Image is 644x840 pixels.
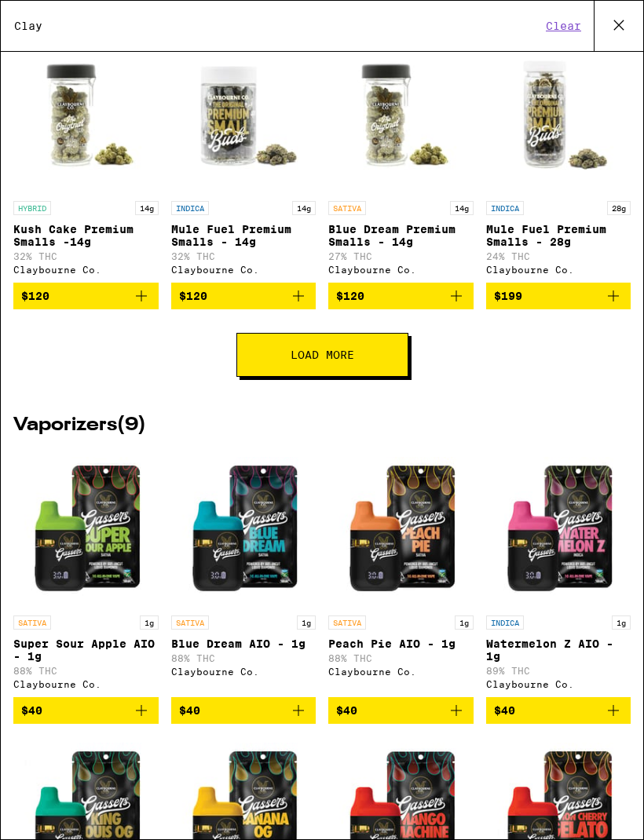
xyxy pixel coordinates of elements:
[328,653,474,663] p: 88% THC
[171,223,317,248] p: Mule Fuel Premium Smalls - 14g
[612,615,631,630] p: 1g
[179,704,200,717] span: $40
[328,697,474,724] button: Add to bag
[450,201,474,215] p: 14g
[486,36,631,193] img: Claybourne Co. - Mule Fuel Premium Smalls - 28g
[486,637,631,663] p: Watermelon Z AIO - 1g
[291,349,354,360] span: Load More
[486,615,524,630] p: INDICA
[13,36,159,283] a: Open page for Kush Cake Premium Smalls -14g from Claybourne Co.
[297,615,316,630] p: 1g
[486,201,524,215] p: INDICA
[21,290,49,302] span: $120
[171,201,209,215] p: INDICA
[171,451,317,608] img: Claybourne Co. - Blue Dream AIO - 1g
[13,19,541,33] input: Search for products & categories
[486,697,631,724] button: Add to bag
[13,201,51,215] p: HYBRID
[328,637,474,650] p: Peach Pie AIO - 1g
[486,451,631,697] a: Open page for Watermelon Z AIO - 1g from Claybourne Co.
[455,615,474,630] p: 1g
[486,666,631,676] p: 89% THC
[21,704,42,717] span: $40
[336,704,357,717] span: $40
[13,416,631,435] h2: Vaporizers ( 9 )
[171,667,317,677] div: Claybourne Co.
[171,451,317,697] a: Open page for Blue Dream AIO - 1g from Claybourne Co.
[328,283,474,309] button: Add to bag
[486,265,631,275] div: Claybourne Co.
[135,201,159,215] p: 14g
[328,265,474,275] div: Claybourne Co.
[13,697,159,724] button: Add to bag
[13,265,159,275] div: Claybourne Co.
[13,251,159,261] p: 32% THC
[494,290,522,302] span: $199
[236,333,408,377] button: Load More
[486,679,631,689] div: Claybourne Co.
[171,283,317,309] button: Add to bag
[292,201,316,215] p: 14g
[494,704,515,717] span: $40
[171,697,317,724] button: Add to bag
[328,451,474,697] a: Open page for Peach Pie AIO - 1g from Claybourne Co.
[486,451,631,608] img: Claybourne Co. - Watermelon Z AIO - 1g
[13,451,159,697] a: Open page for Super Sour Apple AIO - 1g from Claybourne Co.
[486,283,631,309] button: Add to bag
[9,11,113,24] span: Hi. Need any help?
[13,637,159,663] p: Super Sour Apple AIO - 1g
[328,451,474,608] img: Claybourne Co. - Peach Pie AIO - 1g
[486,36,631,283] a: Open page for Mule Fuel Premium Smalls - 28g from Claybourne Co.
[328,36,474,193] img: Claybourne Co. - Blue Dream Premium Smalls - 14g
[328,36,474,283] a: Open page for Blue Dream Premium Smalls - 14g from Claybourne Co.
[328,201,366,215] p: SATIVA
[171,36,317,283] a: Open page for Mule Fuel Premium Smalls - 14g from Claybourne Co.
[13,223,159,248] p: Kush Cake Premium Smalls -14g
[13,666,159,676] p: 88% THC
[328,251,474,261] p: 27% THC
[328,667,474,677] div: Claybourne Co.
[486,251,631,261] p: 24% THC
[336,290,364,302] span: $120
[179,290,207,302] span: $120
[171,251,317,261] p: 32% THC
[171,265,317,275] div: Claybourne Co.
[607,201,631,215] p: 28g
[140,615,159,630] p: 1g
[486,223,631,248] p: Mule Fuel Premium Smalls - 28g
[13,615,51,630] p: SATIVA
[13,36,159,193] img: Claybourne Co. - Kush Cake Premium Smalls -14g
[171,615,209,630] p: SATIVA
[328,615,366,630] p: SATIVA
[171,637,317,650] p: Blue Dream AIO - 1g
[171,653,317,663] p: 88% THC
[328,223,474,248] p: Blue Dream Premium Smalls - 14g
[541,19,586,33] button: Clear
[13,451,159,608] img: Claybourne Co. - Super Sour Apple AIO - 1g
[171,36,317,193] img: Claybourne Co. - Mule Fuel Premium Smalls - 14g
[13,283,159,309] button: Add to bag
[13,679,159,689] div: Claybourne Co.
